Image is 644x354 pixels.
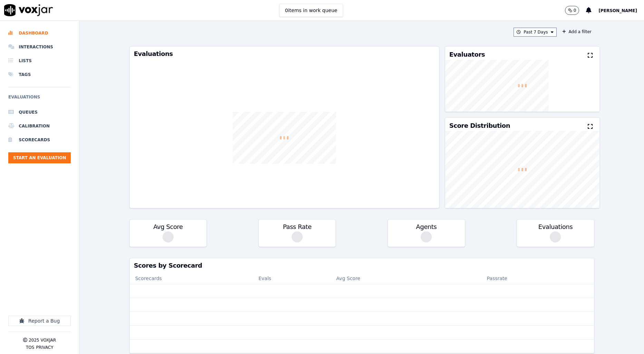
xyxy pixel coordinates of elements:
[514,28,556,37] button: Past 7 Days
[134,262,590,269] h3: Scores by Scorecard
[449,51,485,58] h3: Evaluators
[134,224,202,230] h3: Avg Score
[446,273,549,284] th: Passrate
[565,6,579,15] button: 0
[4,4,53,16] img: voxjar logo
[8,93,71,105] h6: Evaluations
[26,345,34,350] button: TOS
[521,224,589,230] h3: Evaluations
[449,123,510,129] h3: Score Distribution
[29,337,56,343] p: 2025 Voxjar
[8,105,71,119] a: Queues
[8,119,71,133] a: Calibration
[598,6,644,15] button: [PERSON_NAME]
[130,273,253,284] th: Scorecards
[279,4,343,17] button: 0items in work queue
[565,6,586,15] button: 0
[8,54,71,68] a: Lists
[331,273,445,284] th: Avg Score
[253,273,331,284] th: Evals
[263,224,331,230] h3: Pass Rate
[598,8,637,13] span: [PERSON_NAME]
[36,345,53,350] button: Privacy
[8,133,71,147] a: Scorecards
[134,51,435,57] h3: Evaluations
[8,68,71,82] a: Tags
[8,40,71,54] a: Interactions
[8,152,71,163] button: Start an Evaluation
[8,26,71,40] a: Dashboard
[574,8,576,13] p: 0
[559,28,594,36] button: Add a filter
[8,316,71,326] button: Report a Bug
[392,224,460,230] h3: Agents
